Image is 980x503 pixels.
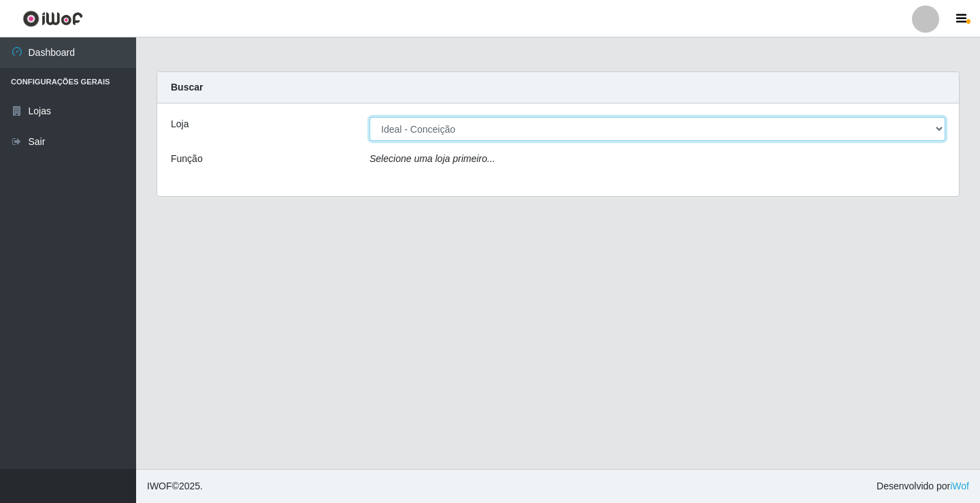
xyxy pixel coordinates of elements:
[171,152,203,166] label: Função
[171,117,189,131] label: Loja
[877,479,969,493] span: Desenvolvido por
[147,479,203,493] span: © 2025 .
[22,10,83,27] img: CoreUI Logo
[171,82,203,93] strong: Buscar
[950,481,969,491] a: iWof
[147,481,172,491] span: IWOF
[370,153,495,164] i: Selecione uma loja primeiro...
